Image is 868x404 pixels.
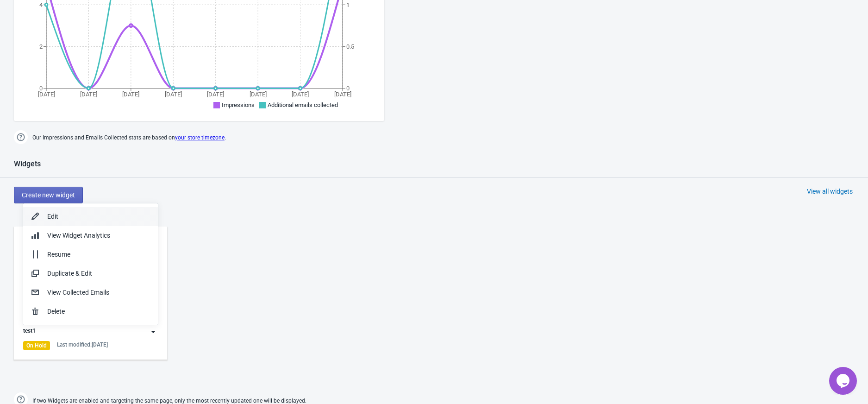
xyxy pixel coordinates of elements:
[47,269,150,278] div: Duplicate & Edit
[23,302,158,321] button: Delete
[250,91,267,98] tspan: [DATE]
[23,226,158,245] button: View Widget Analytics
[222,101,255,108] span: Impressions
[47,212,150,221] div: Edit
[23,327,36,336] div: test1
[23,283,158,302] button: View Collected Emails
[47,307,150,316] div: Delete
[47,288,150,297] div: View Collected Emails
[207,91,224,98] tspan: [DATE]
[346,43,354,50] tspan: 0.5
[346,85,350,92] tspan: 0
[39,1,43,8] tspan: 4
[14,187,83,203] button: Create new widget
[14,130,28,144] img: help.png
[23,341,50,350] div: On Hold
[807,187,853,196] div: View all widgets
[149,327,158,336] img: dropdown.png
[23,245,158,264] button: Resume
[38,91,55,98] tspan: [DATE]
[22,191,75,199] span: Create new widget
[39,85,43,92] tspan: 0
[47,232,110,239] span: View Widget Analytics
[57,341,108,348] div: Last modified: [DATE]
[829,367,859,395] iframe: chat widget
[23,264,158,283] button: Duplicate & Edit
[334,91,351,98] tspan: [DATE]
[32,130,226,145] span: Our Impressions and Emails Collected stats are based on .
[165,91,182,98] tspan: [DATE]
[80,91,97,98] tspan: [DATE]
[268,101,338,108] span: Additional emails collected
[39,43,43,50] tspan: 2
[292,91,309,98] tspan: [DATE]
[47,250,150,259] div: Resume
[175,134,225,141] a: your store timezone
[23,207,158,226] button: Edit
[346,1,350,8] tspan: 1
[122,91,139,98] tspan: [DATE]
